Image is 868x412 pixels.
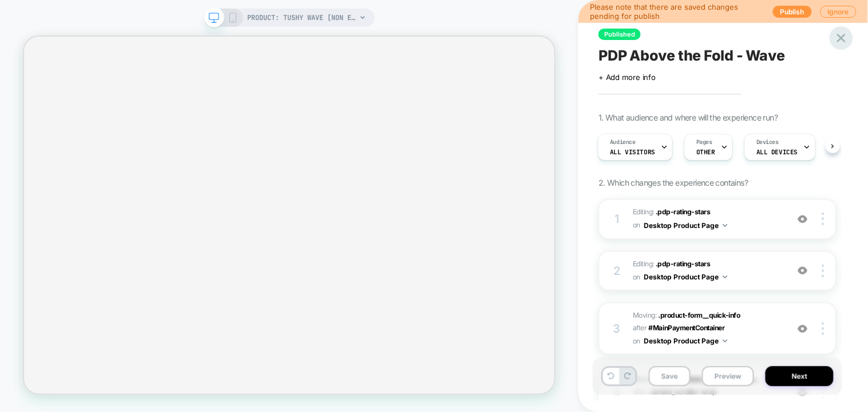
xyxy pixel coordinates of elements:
[633,335,640,347] span: on
[248,9,356,27] span: PRODUCT: TUSHY Wave [non electric bidet]
[798,324,808,334] img: crossed eye
[633,309,782,348] span: Moving:
[649,323,725,332] span: #MainPaymentContainer
[633,258,782,285] span: Editing :
[822,322,825,335] img: close
[696,138,712,146] span: Pages
[696,148,715,156] span: OTHER
[633,271,640,283] span: on
[633,206,782,233] span: Editing :
[610,148,655,156] span: All Visitors
[599,29,641,40] span: Published
[644,334,728,348] button: Desktop Product Page
[599,113,778,122] span: 1. What audience and where will the experience run?
[611,318,623,339] div: 3
[659,311,740,319] span: .product-form__quick-info
[633,323,647,332] span: after
[773,6,812,18] button: Publish
[599,47,785,64] span: PDP Above the Fold - Wave
[610,138,636,146] span: Audience
[756,138,779,146] span: Devices
[649,366,691,386] button: Save
[822,213,825,225] img: close
[821,6,857,18] button: Ignore
[656,207,711,216] span: .pdp-rating-stars
[599,73,656,82] span: + Add more info
[723,339,728,342] img: down arrow
[723,224,728,227] img: down arrow
[644,270,728,284] button: Desktop Product Page
[822,265,825,277] img: close
[723,275,728,278] img: down arrow
[756,148,798,156] span: ALL DEVICES
[599,178,748,187] span: 2. Which changes the experience contains?
[798,266,808,275] img: crossed eye
[611,261,623,281] div: 2
[611,209,623,229] div: 1
[633,219,640,231] span: on
[644,218,728,233] button: Desktop Product Page
[798,214,808,224] img: crossed eye
[656,259,711,268] span: .pdp-rating-stars
[766,366,834,386] button: Next
[702,366,754,386] button: Preview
